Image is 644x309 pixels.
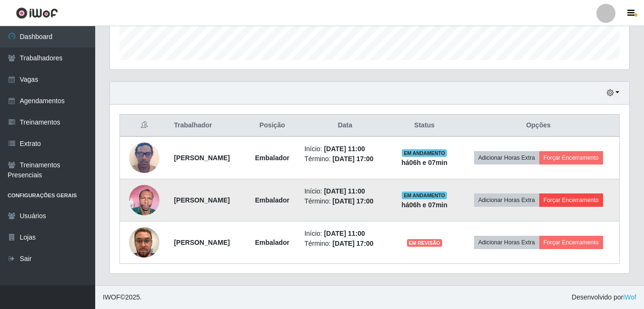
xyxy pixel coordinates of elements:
li: Término: [304,154,386,164]
strong: [PERSON_NAME] [174,196,229,204]
th: Opções [457,115,619,137]
time: [DATE] 17:00 [333,197,374,205]
span: EM ANDAMENTO [402,192,447,199]
strong: Embalador [255,154,289,162]
button: Adicionar Horas Extra [474,151,539,164]
strong: Embalador [255,239,289,246]
span: © 2025 . [103,292,142,302]
strong: [PERSON_NAME] [174,154,229,162]
time: [DATE] 17:00 [333,155,374,163]
time: [DATE] 11:00 [324,230,365,237]
img: 1753900097515.jpeg [129,215,159,270]
span: IWOF [103,293,120,301]
strong: [PERSON_NAME] [174,239,229,246]
span: EM REVISÃO [407,239,442,247]
button: Forçar Encerramento [539,236,603,249]
th: Trabalhador [168,115,246,137]
span: EM ANDAMENTO [402,149,447,157]
button: Adicionar Horas Extra [474,236,539,249]
img: 1753956520242.jpeg [129,180,159,220]
a: iWof [623,293,636,301]
button: Adicionar Horas Extra [474,193,539,207]
span: Desenvolvido por [572,292,636,302]
time: [DATE] 17:00 [333,240,374,247]
strong: há 06 h e 07 min [402,159,448,166]
li: Término: [304,196,386,206]
img: CoreUI Logo [16,7,58,19]
strong: Embalador [255,196,289,204]
li: Término: [304,239,386,249]
button: Forçar Encerramento [539,193,603,207]
time: [DATE] 11:00 [324,187,365,195]
li: Início: [304,229,386,239]
li: Início: [304,144,386,154]
th: Status [391,115,457,137]
th: Posição [246,115,298,137]
th: Data [298,115,391,137]
button: Forçar Encerramento [539,151,603,164]
img: 1747233216515.jpeg [129,137,159,178]
li: Início: [304,186,386,196]
strong: há 06 h e 07 min [402,201,448,209]
time: [DATE] 11:00 [324,145,365,153]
